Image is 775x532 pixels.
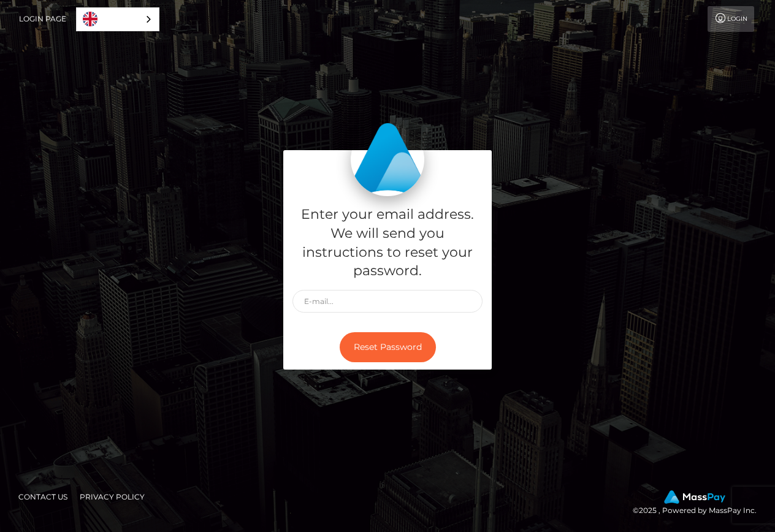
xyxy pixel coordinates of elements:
aside: Language selected: English [76,7,159,31]
div: Language [76,7,159,31]
a: Login Page [19,6,66,32]
input: E-mail... [292,290,483,313]
h5: Enter your email address. We will send you instructions to reset your password. [292,205,483,281]
button: Reset Password [340,332,436,362]
a: Privacy Policy [75,487,150,506]
a: Login [708,6,754,32]
div: © 2025 , Powered by MassPay Inc. [633,490,766,517]
a: English [77,8,159,31]
img: MassPay [664,490,725,504]
img: MassPay Login [351,123,424,196]
a: Contact Us [13,487,72,506]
